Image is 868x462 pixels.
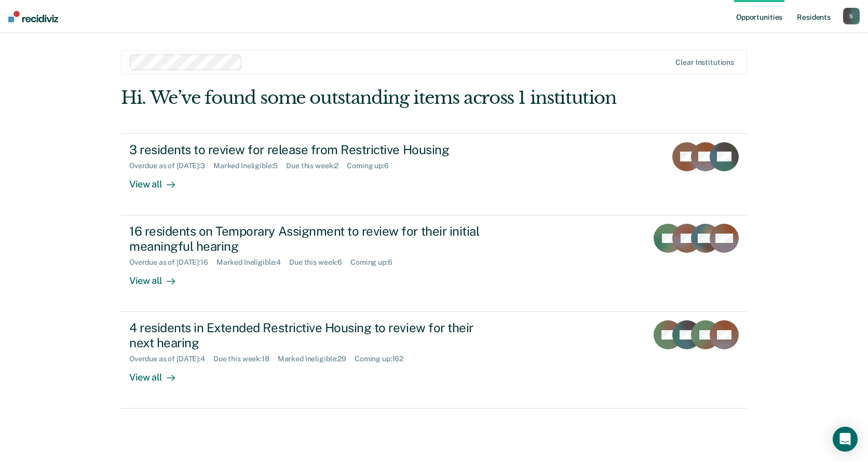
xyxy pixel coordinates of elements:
img: Recidiviz [8,11,58,22]
div: Due this week : 6 [289,258,350,267]
div: Marked Ineligible : 5 [213,161,286,170]
div: Coming up : 162 [355,355,412,363]
div: Clear institutions [675,58,734,67]
div: Coming up : 6 [347,161,397,170]
div: Due this week : 2 [286,161,347,170]
a: 3 residents to review for release from Restrictive HousingOverdue as of [DATE]:3Marked Ineligible... [121,133,747,215]
div: Coming up : 6 [350,258,401,267]
div: View all [129,266,187,287]
div: 16 residents on Temporary Assignment to review for their initial meaningful hearing [129,224,494,254]
div: 4 residents in Extended Restrictive Housing to review for their next hearing [129,320,494,350]
div: Overdue as of [DATE] : 4 [129,355,213,363]
div: View all [129,170,187,190]
div: Marked Ineligible : 4 [216,258,289,267]
a: 4 residents in Extended Restrictive Housing to review for their next hearingOverdue as of [DATE]:... [121,312,747,409]
div: Overdue as of [DATE] : 3 [129,161,213,170]
div: Marked Ineligible : 29 [278,355,355,363]
div: Overdue as of [DATE] : 16 [129,258,216,267]
div: 3 residents to review for release from Restrictive Housing [129,142,494,157]
div: Open Intercom Messenger [833,427,858,452]
div: View all [129,363,187,383]
button: S [843,8,860,24]
div: Hi. We’ve found some outstanding items across 1 institution [121,87,622,108]
div: Due this week : 18 [213,355,278,363]
a: 16 residents on Temporary Assignment to review for their initial meaningful hearingOverdue as of ... [121,215,747,312]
